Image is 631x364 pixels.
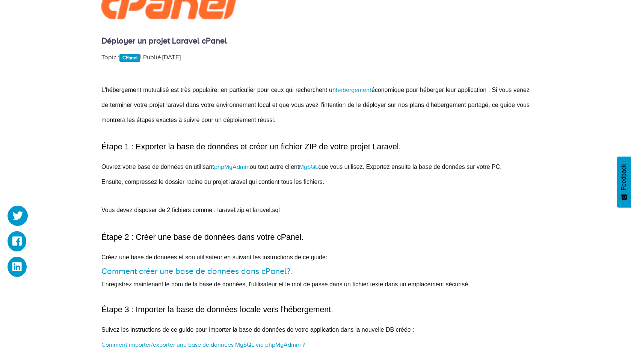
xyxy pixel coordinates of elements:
[101,54,142,61] span: Topic : |
[101,254,327,260] span: Créez une base de données et son utilisateur en suivant les instructions de ce guide:
[290,269,292,275] span: .
[101,207,280,213] span: Vous devez disposer de 2 fichiers comme : laravel.zip et laravel.sql
[620,164,627,190] span: Feedback
[101,87,531,123] span: L'hébergement mutualisé est très populaire, en particulier pour ceux qui recherchent un économiqu...
[299,164,318,170] a: MySQL
[101,142,401,151] span: Étape 1 : Exporter la base de données et créer un fichier ZIP de votre projet Laravel.
[336,87,371,93] a: hébergement
[101,326,414,333] span: Suivez les instructions de ce guide pour importer la base de données de votre application dans la...
[101,281,470,287] span: Enregistrez maintenant le nom de la base de données, l'utilisateur et le mot de passe dans un fic...
[101,179,324,185] span: Ensuite, compressez le dossier racine du projet laravel qui contient tous les fichiers.
[101,305,333,314] span: Étape 3 : Importer la base de données locale vers l'hébergement.
[119,54,140,62] a: CPanel
[617,156,631,208] button: Feedback - Afficher l’enquête
[101,36,530,45] h4: Déployer un projet Laravel cPanel
[143,54,181,61] span: Publié [DATE]
[101,164,502,170] span: Ouvrez votre base de données en utilisant ou tout autre client que vous utilisez. Exportez ensuit...
[101,266,290,276] a: Comment créer une base de données dans cPanel?
[101,233,303,242] span: Étape 2 : Créer une base de données dans votre cPanel.
[214,164,250,170] a: phpMyAdmin
[101,341,305,348] a: Comment importer/exporter une base de données MySQL via phpMyAdmin ?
